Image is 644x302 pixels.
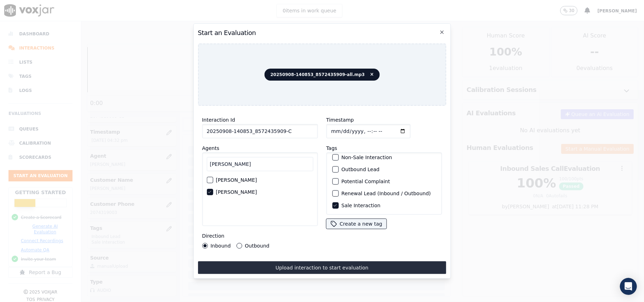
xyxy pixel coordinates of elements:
[620,278,637,295] div: Open Intercom Messenger
[202,117,235,123] label: Interaction Id
[341,191,431,196] label: Renewal Lead (Inbound / Outbound)
[207,157,313,171] input: Search Agents...
[198,28,446,38] h2: Start an Evaluation
[210,243,231,248] label: Inbound
[216,178,257,182] label: [PERSON_NAME]
[202,124,318,138] input: reference id, file name, etc
[265,69,380,81] span: 20250908-140853_8572435909-all.mp3
[341,167,379,172] label: Outbound Lead
[202,233,224,239] label: Direction
[202,145,219,151] label: Agents
[341,203,380,208] label: Sale Interaction
[198,261,446,274] button: Upload interaction to start evaluation
[341,155,392,160] label: Non-Sale Interaction
[341,179,390,184] label: Potential Complaint
[326,117,354,123] label: Timestamp
[326,145,337,151] label: Tags
[216,190,257,194] label: [PERSON_NAME]
[245,243,269,248] label: Outbound
[326,219,386,229] button: Create a new tag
